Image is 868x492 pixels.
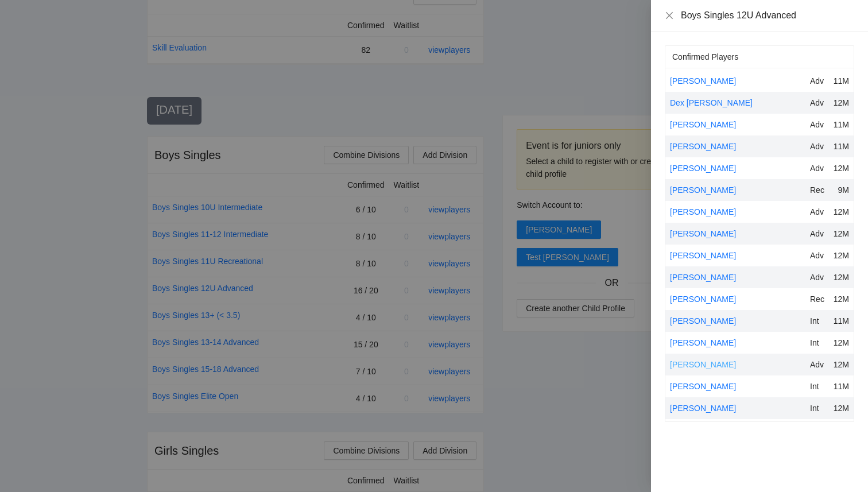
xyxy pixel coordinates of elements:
[832,402,849,414] div: 12M
[832,249,849,262] div: 12M
[810,118,827,131] div: Adv
[810,96,827,109] div: Adv
[810,271,827,284] div: Adv
[670,273,736,282] a: [PERSON_NAME]
[670,404,736,413] a: [PERSON_NAME]
[810,206,827,218] div: Adv
[832,162,849,175] div: 12M
[810,184,827,196] div: Rec
[810,315,827,327] div: Int
[810,336,827,349] div: Int
[670,382,736,391] a: [PERSON_NAME]
[832,227,849,240] div: 12M
[810,358,827,371] div: Adv
[810,402,827,414] div: Int
[665,11,674,20] span: close
[832,96,849,109] div: 12M
[810,140,827,153] div: Adv
[670,142,736,151] a: [PERSON_NAME]
[832,380,849,393] div: 11M
[810,75,827,87] div: Adv
[810,380,827,393] div: Int
[832,118,849,131] div: 11M
[672,46,847,68] div: Confirmed Players
[810,162,827,175] div: Adv
[670,338,736,347] a: [PERSON_NAME]
[832,206,849,218] div: 12M
[665,11,674,21] button: Close
[681,9,854,22] div: Boys Singles 12U Advanced
[832,315,849,327] div: 11M
[832,271,849,284] div: 12M
[670,251,736,260] a: [PERSON_NAME]
[670,316,736,326] a: [PERSON_NAME]
[832,184,849,196] div: 9M
[670,229,736,238] a: [PERSON_NAME]
[810,227,827,240] div: Adv
[832,293,849,305] div: 12M
[670,185,736,195] a: [PERSON_NAME]
[670,120,736,129] a: [PERSON_NAME]
[670,360,736,369] a: [PERSON_NAME]
[670,207,736,216] a: [PERSON_NAME]
[832,358,849,371] div: 12M
[810,293,827,305] div: Rec
[670,164,736,173] a: [PERSON_NAME]
[832,336,849,349] div: 12M
[670,295,736,304] a: [PERSON_NAME]
[832,140,849,153] div: 11M
[670,76,736,86] a: [PERSON_NAME]
[810,249,827,262] div: Adv
[670,98,753,107] a: Dex [PERSON_NAME]
[832,75,849,87] div: 11M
